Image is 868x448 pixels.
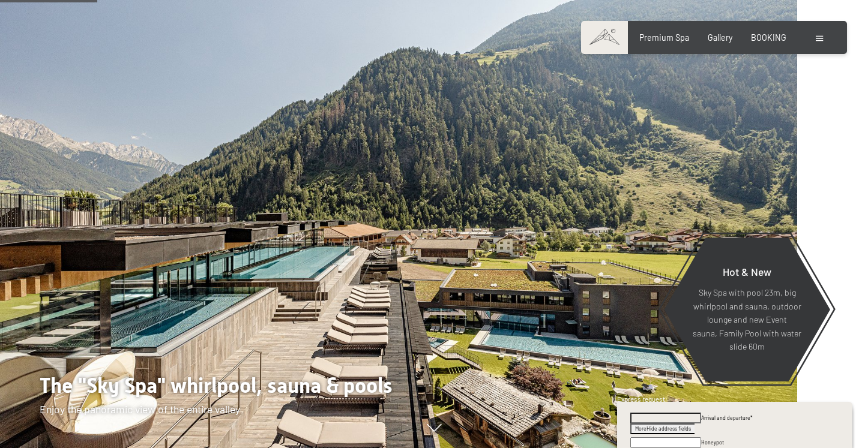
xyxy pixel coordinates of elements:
button: MoreHide address fields [630,423,695,434]
a: BOOKING [751,32,786,43]
span: Express request [617,395,665,403]
span: Hot & New [723,265,771,278]
label: Honeypot [701,439,724,446]
a: Hot & New Sky Spa with pool 23m, big whirlpool and sauna, outdoor lounge and new Event sauna, Fam... [663,237,831,382]
a: Premium Spa [639,32,689,43]
p: Sky Spa with pool 23m, big whirlpool and sauna, outdoor lounge and new Event sauna, Family Pool w... [690,286,804,354]
span: Arrival and departure* [701,414,753,421]
span: More [635,425,646,432]
a: Gallery [708,32,732,43]
span: Hide address fields [646,425,691,432]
